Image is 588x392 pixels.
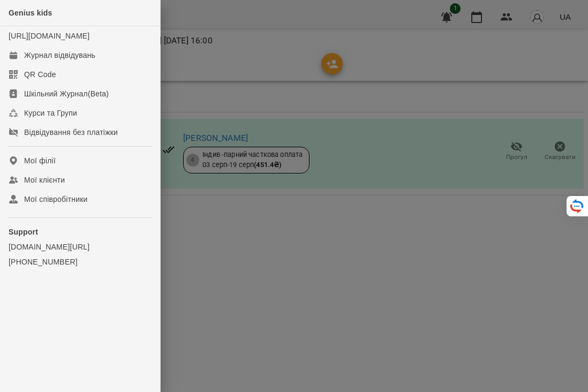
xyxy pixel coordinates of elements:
[9,32,89,40] a: [URL][DOMAIN_NAME]
[9,9,52,17] span: Genius kids
[9,227,152,237] p: Support
[24,88,109,99] div: Шкільний Журнал(Beta)
[24,69,56,80] div: QR Code
[24,175,65,185] div: Мої клієнти
[9,242,152,252] a: [DOMAIN_NAME][URL]
[24,108,77,118] div: Курси та Групи
[24,155,56,166] div: Мої філії
[24,127,118,138] div: Відвідування без платіжки
[9,257,152,267] a: [PHONE_NUMBER]
[24,194,88,205] div: Мої співробітники
[24,50,95,61] div: Журнал відвідувань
